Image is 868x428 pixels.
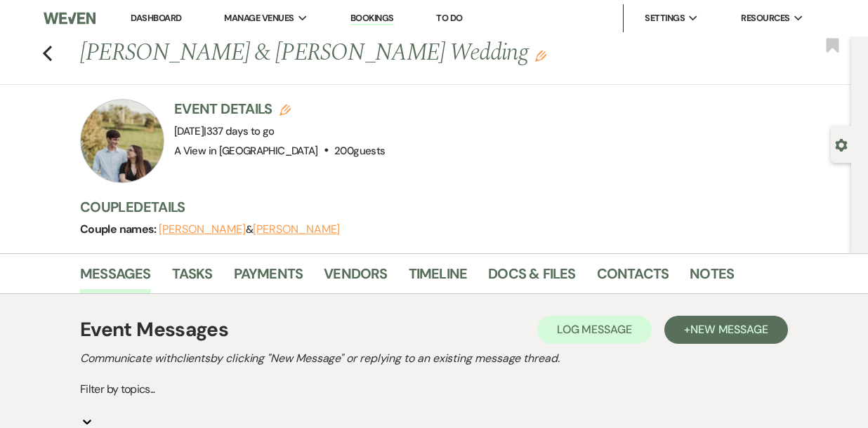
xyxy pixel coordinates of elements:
[204,124,274,138] span: |
[159,224,246,235] button: [PERSON_NAME]
[234,262,303,293] a: Payments
[537,316,652,344] button: Log Message
[174,124,275,138] span: [DATE]
[557,322,632,337] span: Log Message
[664,316,788,344] button: +New Message
[334,144,385,158] span: 200 guests
[80,381,326,398] div: Filter by topics...
[174,144,318,158] span: A View in [GEOGRAPHIC_DATA]
[206,124,275,138] span: 337 days to go
[835,138,848,151] button: Open lead details
[80,197,837,217] h3: Couple Details
[80,222,159,236] span: Couple names:
[597,262,669,293] a: Contacts
[645,11,685,25] span: Settings
[535,49,546,62] button: Edit
[131,12,181,24] a: Dashboard
[80,36,691,70] h1: [PERSON_NAME] & [PERSON_NAME] Wedding
[436,12,462,24] a: To Do
[44,4,96,33] img: Weven Logo
[80,350,788,367] h2: Communicate with clients by clicking "New Message" or replying to an existing message thread.
[324,262,387,293] a: Vendors
[409,262,468,293] a: Timeline
[224,11,294,25] span: Manage Venues
[174,99,385,119] h3: Event Details
[690,262,734,293] a: Notes
[253,224,340,235] button: [PERSON_NAME]
[172,262,213,293] a: Tasks
[488,262,575,293] a: Docs & Files
[350,12,394,25] a: Bookings
[80,262,151,293] a: Messages
[159,222,340,236] span: &
[80,315,228,345] h1: Event Messages
[690,322,768,337] span: New Message
[741,11,789,25] span: Resources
